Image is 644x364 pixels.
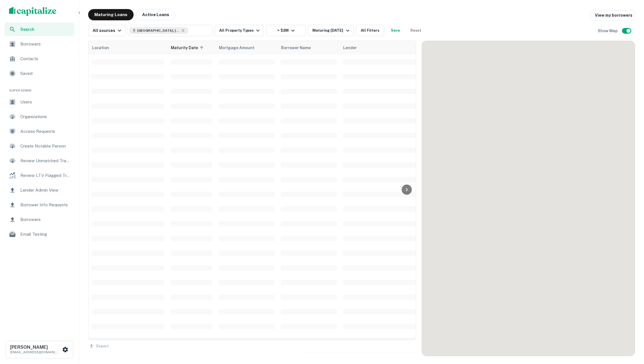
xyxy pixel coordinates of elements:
button: [PERSON_NAME][EMAIL_ADDRESS][DOMAIN_NAME] [6,341,73,358]
span: Borrower Info Requests [20,201,71,208]
button: Reset [407,25,425,36]
img: capitalize-logo.png [9,7,56,16]
span: Contacts [20,55,71,62]
button: Maturing Loans [88,9,134,20]
li: Super Admin [5,81,74,95]
a: Review LTV Flagged Transactions [5,169,74,182]
a: Organizations [5,110,74,123]
iframe: Chat Widget [616,319,644,346]
a: Saved [5,67,74,80]
a: Borrowers [5,213,74,226]
span: Borrowers [20,216,71,223]
button: Active Loans [136,9,175,20]
th: Mortgage Amount [216,41,278,55]
th: Maturity Date [167,41,216,55]
span: Maturity Date [171,44,205,51]
div: Maturing [DATE] [312,27,351,34]
a: View my borrowers [590,10,635,20]
a: Search [5,23,74,36]
span: Borrowers [20,41,71,47]
a: Borrowers [5,37,74,51]
a: Create Notable Person [5,139,74,153]
span: Mortgage Amount [219,44,262,51]
th: Borrower Name [278,41,340,55]
p: [EMAIL_ADDRESS][DOMAIN_NAME] [10,350,61,355]
button: All Property Types [215,25,264,36]
span: [GEOGRAPHIC_DATA], [GEOGRAPHIC_DATA], [GEOGRAPHIC_DATA] [137,28,180,33]
span: Email Testing [20,231,71,238]
span: Borrower Name [281,44,311,51]
a: Borrower Info Requests [5,198,74,212]
h6: Show Map [598,28,619,34]
span: Users [20,99,71,105]
button: All Filters [356,25,384,36]
span: Saved [20,70,71,77]
h6: [PERSON_NAME] [10,345,61,350]
span: Search [20,26,71,32]
span: Lender Admin View [20,187,71,194]
span: Review LTV Flagged Transactions [20,172,71,179]
a: Users [5,95,74,109]
div: 0 0 [422,41,635,356]
span: Lender [343,44,357,51]
button: > $2M [266,25,306,36]
a: Review Unmatched Transactions [5,154,74,168]
a: Email Testing [5,227,74,241]
button: Save your search to get updates of matches that match your search criteria. [386,25,404,36]
span: Create Notable Person [20,143,71,149]
a: Lender Admin View [5,183,74,197]
th: Lender [340,41,430,55]
th: Location [88,41,167,55]
a: Contacts [5,52,74,66]
span: Review Unmatched Transactions [20,157,71,164]
button: Maturing [DATE] [308,25,353,36]
span: Organizations [20,113,71,120]
span: Access Requests [20,128,71,135]
a: Access Requests [5,125,74,138]
span: Location [92,44,109,51]
div: All sources [93,27,123,34]
button: All sources [88,25,125,36]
